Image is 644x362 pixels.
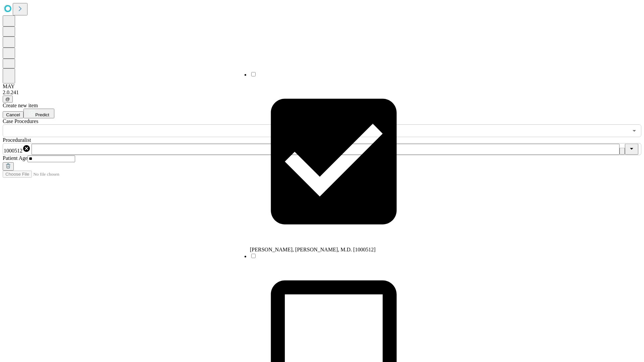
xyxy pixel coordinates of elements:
[3,83,641,89] div: MAY
[630,126,639,135] button: Open
[5,97,10,102] span: @
[3,118,38,124] span: Scheduled Procedure
[3,155,28,161] span: Patient Age
[3,89,641,96] div: 2.0.241
[23,109,54,118] button: Predict
[6,112,20,117] span: Cancel
[4,148,22,154] span: 1000512
[3,137,31,143] span: Proceduralist
[3,103,38,108] span: Create new item
[625,144,638,155] button: Close
[4,144,31,154] div: 1000512
[250,247,376,252] span: [PERSON_NAME], [PERSON_NAME], M.D. [1000512]
[620,148,625,155] button: Clear
[3,111,23,118] button: Cancel
[3,96,13,103] button: @
[35,112,49,117] span: Predict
